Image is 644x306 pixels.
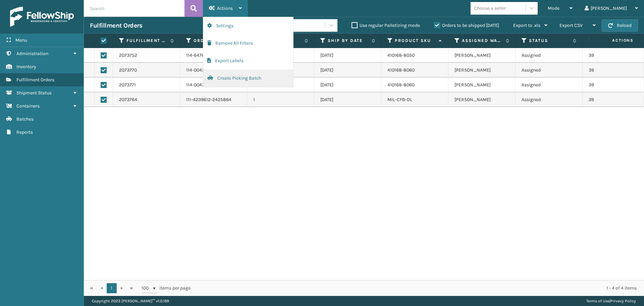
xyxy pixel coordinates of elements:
label: Product SKU [395,38,435,44]
button: Reload [602,19,638,32]
a: 2073752 [119,52,137,59]
button: Settings [203,17,293,35]
a: 410168-8060 [387,82,415,88]
td: [DATE] [314,63,381,78]
span: Batches [16,116,34,122]
span: items per page [142,283,191,293]
span: Containers [16,103,40,109]
td: [DATE] [314,92,381,107]
label: Use regular Palletizing mode [352,23,420,28]
td: [PERSON_NAME] [448,92,516,107]
label: Ship By Date [328,38,368,44]
a: 1 [107,283,117,293]
span: Menu [15,37,27,43]
div: 1 - 4 of 4 items [200,285,637,292]
td: 114-6476672-7341858 [180,48,247,63]
a: Terms of Use [586,299,609,303]
td: Assigned [516,63,583,78]
span: Mode [548,5,559,11]
td: [PERSON_NAME] [448,78,516,92]
a: 410168-8050 [387,52,415,58]
div: | [586,296,636,306]
label: Fulfillment Order Id [126,38,167,44]
td: [PERSON_NAME] [448,63,516,78]
label: Order Number [194,38,234,44]
a: 393111347712 [589,97,616,102]
span: Shipment Status [16,90,52,96]
td: Assigned [516,92,583,107]
td: Assigned [516,48,583,63]
a: 393111323667 [589,82,618,88]
td: 1 [247,92,314,107]
button: Create Picking Batch [203,70,293,87]
label: Status [529,38,570,44]
a: 393110536173 [589,52,618,58]
button: Export Labels [203,52,293,70]
td: [DATE] [314,78,381,92]
label: Assigned Warehouse [462,38,502,44]
span: 100 [142,285,152,292]
button: Remove All Filters [203,35,293,52]
img: logo [10,7,74,27]
span: Actions [591,35,638,46]
span: Export to .xls [513,23,540,28]
a: MIL-CFB-DL [387,97,412,102]
td: 114-0043830-0901067 [180,78,247,92]
td: [PERSON_NAME] [448,48,516,63]
label: Orders to be shipped [DATE] [434,23,499,28]
a: 2073764 [119,96,137,103]
td: 114-0043830-0901067 [180,63,247,78]
a: 2073770 [119,67,137,74]
span: Export CSV [559,23,583,28]
span: Inventory [16,64,36,70]
a: 410168-8060 [387,67,415,73]
span: Reports [16,129,33,135]
h3: Fulfillment Orders [90,21,142,30]
span: Administration [16,51,48,56]
p: Copyright 2023 [PERSON_NAME]™ v 1.0.189 [92,296,169,306]
td: Assigned [516,78,583,92]
td: 111-4239612-2425864 [180,92,247,107]
a: Privacy Policy [610,299,636,303]
span: Actions [217,5,233,11]
td: [DATE] [314,48,381,63]
a: 393111321182 [589,67,616,73]
span: Fulfillment Orders [16,77,54,83]
a: 2073771 [119,82,136,88]
div: Choose a seller [474,5,506,12]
